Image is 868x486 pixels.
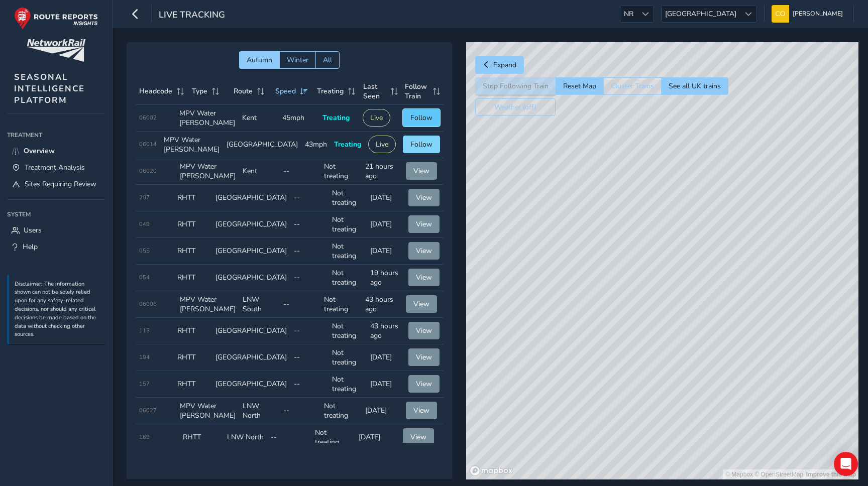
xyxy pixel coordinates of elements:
td: [GEOGRAPHIC_DATA] [212,211,290,238]
span: Follow Train [405,82,429,101]
button: Weather (off) [475,98,556,116]
td: [GEOGRAPHIC_DATA] [212,265,290,291]
td: Not treating [320,398,361,424]
td: [GEOGRAPHIC_DATA] [212,238,290,265]
span: View [416,326,432,335]
span: 194 [139,353,150,361]
span: View [410,432,426,442]
td: -- [280,291,320,318]
span: Speed [275,86,296,96]
td: Not treating [329,211,367,238]
td: MPV Water [PERSON_NAME] [176,398,239,424]
td: Not treating [329,318,367,344]
button: View [408,269,440,286]
span: Treatment Analysis [25,163,85,172]
span: 06002 [139,114,157,122]
button: View [408,348,440,366]
td: RHTT [174,265,212,291]
span: Autumn [247,55,272,65]
button: Winter [279,51,315,69]
button: Reset Map [556,77,603,95]
span: Live Tracking [159,9,225,23]
td: RHTT [174,344,212,371]
span: 054 [139,274,150,281]
td: MPV Water [PERSON_NAME] [176,291,239,318]
span: Type [192,86,207,96]
span: View [416,246,432,256]
td: [DATE] [367,371,405,398]
button: All [315,51,340,69]
img: diamond-layout [772,5,789,23]
button: Live [363,109,390,127]
td: Not treating [320,158,361,185]
button: View [406,162,437,180]
td: 43mph [301,132,331,158]
span: 06020 [139,167,157,175]
td: 43 hours ago [367,318,405,344]
span: 157 [139,380,150,388]
td: [DATE] [355,424,399,451]
td: -- [280,398,320,424]
td: RHTT [174,238,212,265]
button: Autumn [239,51,279,69]
button: View [408,322,440,339]
td: [GEOGRAPHIC_DATA] [212,371,290,398]
td: [GEOGRAPHIC_DATA] [212,344,290,371]
td: -- [290,318,329,344]
td: LNW North [224,424,268,451]
td: RHTT [174,371,212,398]
span: Expand [493,60,516,70]
span: Treating [317,86,344,96]
td: [DATE] [367,344,405,371]
button: Live [368,136,396,153]
button: View [408,375,440,393]
td: RHTT [174,318,212,344]
td: [GEOGRAPHIC_DATA] [212,318,290,344]
span: 207 [139,194,150,201]
td: Kent [239,105,279,132]
span: SEASONAL INTELLIGENCE PLATFORM [14,71,85,106]
button: Expand [475,56,524,74]
td: LNW South [239,291,280,318]
a: Users [7,222,105,238]
span: 055 [139,247,150,255]
button: Follow [403,136,440,153]
span: Last Seen [363,82,387,101]
span: [PERSON_NAME] [793,5,843,23]
span: 06006 [139,300,157,308]
td: Not treating [329,344,367,371]
td: [GEOGRAPHIC_DATA] [223,132,301,158]
td: Not treating [320,291,361,318]
span: 113 [139,327,150,334]
span: 049 [139,220,150,228]
td: -- [290,238,329,265]
p: Disclaimer: The information shown can not be solely relied upon for any safety-related decisions,... [15,280,100,339]
a: Overview [7,143,105,159]
span: 06027 [139,407,157,414]
td: -- [290,265,329,291]
td: Not treating [329,371,367,398]
span: View [416,379,432,389]
td: Not treating [329,185,367,211]
span: Follow [410,140,432,149]
span: Follow [410,113,432,123]
td: RHTT [179,424,224,451]
a: Help [7,238,105,255]
td: RHTT [174,211,212,238]
button: [PERSON_NAME] [772,5,846,23]
span: View [416,193,432,202]
span: 06014 [139,141,157,148]
span: View [413,299,429,309]
td: [DATE] [367,211,405,238]
div: Open Intercom Messenger [834,452,858,476]
button: View [406,295,437,313]
span: 169 [139,433,150,441]
button: View [406,402,437,419]
td: 45mph [279,105,319,132]
td: -- [290,211,329,238]
td: [DATE] [362,398,402,424]
span: Sites Requiring Review [25,179,96,189]
img: rr logo [14,7,98,30]
span: Treating [322,113,350,123]
td: [GEOGRAPHIC_DATA] [212,185,290,211]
